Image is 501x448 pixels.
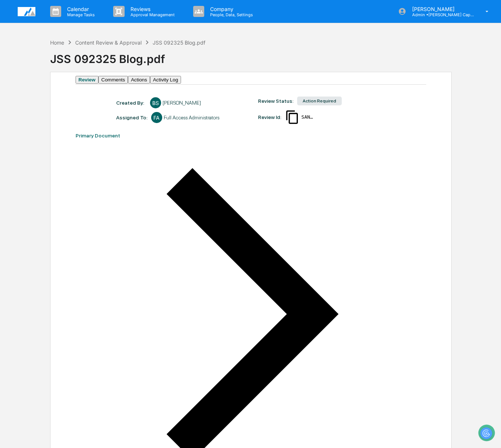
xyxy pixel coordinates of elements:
[18,7,35,16] img: logo
[15,93,48,100] span: Preclearance
[406,12,475,17] p: Admin • [PERSON_NAME] Capital Management
[61,12,98,17] p: Manage Tasks
[25,64,93,70] div: We're available if you need us!
[51,90,94,103] a: 🗄️Attestations
[4,104,49,117] a: 🔎Data Lookup
[204,6,257,12] p: Company
[25,56,121,64] div: Start new chat
[7,15,134,27] p: How can we help?
[164,115,219,120] div: Full Access Administrators
[125,59,134,67] button: Start new chat
[150,76,181,84] button: Activity Log
[76,133,120,139] span: Primary Document
[98,76,128,84] button: Comments
[302,114,316,120] span: befdc95a-0d9b-42c3-b154-5b46917adfab
[61,93,91,100] span: Attestations
[128,76,150,84] button: Actions
[7,56,21,70] img: 1746055101610-c473b297-6a78-478c-a979-82029cc54cd1
[61,6,98,12] p: Calendar
[15,107,46,114] span: Data Lookup
[52,125,89,130] a: Powered byPylon
[297,97,342,105] div: Action Required
[151,112,162,123] div: FA
[477,424,497,444] iframe: Open customer support
[125,6,178,12] p: Reviews
[7,108,13,113] div: 🔎
[125,12,178,17] p: Approval Management
[204,12,257,17] p: People, Data, Settings
[153,39,205,46] div: JSS 092325 Blog.pdf
[116,115,147,120] div: Assigned To:
[53,94,59,99] div: 🗄️
[50,46,501,66] div: JSS 092325 Blog.pdf
[258,98,293,104] div: Review Status:
[50,39,64,46] div: Home
[258,114,281,120] div: Review Id:
[73,125,89,130] span: Pylon
[4,90,51,103] a: 🖐️Preclearance
[7,94,13,99] div: 🖐️
[163,100,201,106] div: [PERSON_NAME]
[76,76,426,84] div: secondary tabs example
[75,39,142,46] div: Content Review & Approval
[406,6,475,12] p: [PERSON_NAME]
[116,100,146,106] div: Created By: ‎ ‎
[150,97,161,108] div: BS
[76,76,98,84] button: Review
